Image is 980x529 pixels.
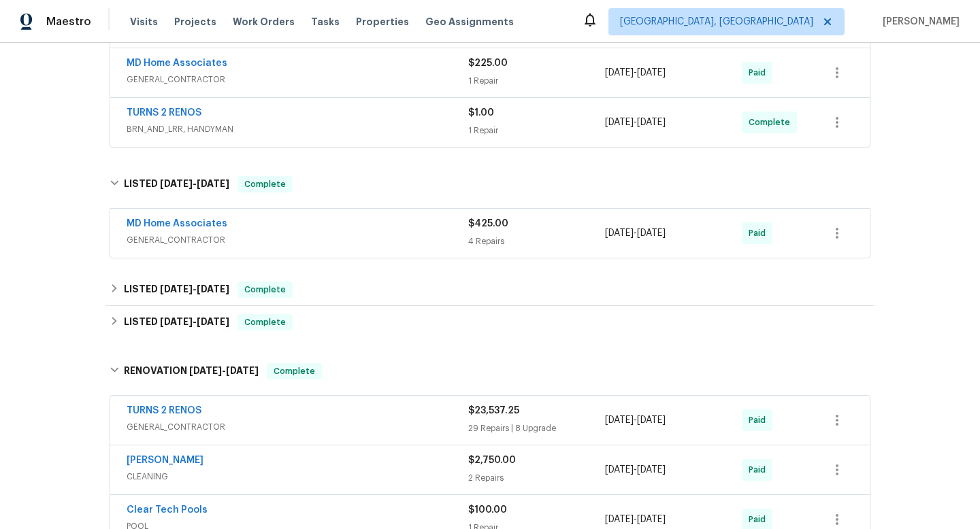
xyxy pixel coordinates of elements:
[124,176,229,192] h6: LISTED
[637,228,666,238] span: [DATE]
[468,108,494,118] span: $1.00
[605,413,666,427] span: -
[189,366,259,375] span: -
[637,118,666,127] span: [DATE]
[877,15,960,29] span: [PERSON_NAME]
[127,122,468,136] span: BRN_AND_LRR, HANDYMAN
[124,363,259,379] h6: RENOVATION
[468,406,519,415] span: $23,537.25
[749,513,771,526] span: Paid
[468,471,605,485] div: 2 Repairs
[605,515,634,524] span: [DATE]
[605,228,634,238] span: [DATE]
[468,58,508,68] span: $225.00
[239,283,291,296] span: Complete
[605,118,634,127] span: [DATE]
[160,179,229,188] span: -
[239,177,291,191] span: Complete
[468,422,605,435] div: 29 Repairs | 8 Upgrade
[197,317,229,326] span: [DATE]
[160,317,229,326] span: -
[226,366,259,375] span: [DATE]
[160,317,193,326] span: [DATE]
[749,116,796,129] span: Complete
[127,58,227,68] a: MD Home Associates
[311,17,340,27] span: Tasks
[105,163,875,206] div: LISTED [DATE]-[DATE]Complete
[124,281,229,298] h6: LISTED
[605,66,666,80] span: -
[127,420,468,434] span: GENERAL_CONTRACTOR
[637,68,666,78] span: [DATE]
[468,456,516,465] span: $2,750.00
[468,505,507,515] span: $100.00
[468,124,605,137] div: 1 Repair
[620,15,813,29] span: [GEOGRAPHIC_DATA], [GEOGRAPHIC_DATA]
[637,515,666,524] span: [DATE]
[127,456,203,465] a: [PERSON_NAME]
[425,15,514,29] span: Geo Assignments
[130,15,158,29] span: Visits
[468,74,605,88] div: 1 Repair
[127,505,208,515] a: Clear Tech Pools
[637,465,666,475] span: [DATE]
[189,366,222,375] span: [DATE]
[174,15,216,29] span: Projects
[127,233,468,247] span: GENERAL_CONTRACTOR
[749,226,771,240] span: Paid
[46,15,91,29] span: Maestro
[605,415,634,425] span: [DATE]
[160,284,193,294] span: [DATE]
[105,306,875,339] div: LISTED [DATE]-[DATE]Complete
[197,284,229,294] span: [DATE]
[127,219,227,228] a: MD Home Associates
[233,15,295,29] span: Work Orders
[197,179,229,188] span: [DATE]
[749,413,771,427] span: Paid
[468,235,605,248] div: 4 Repairs
[127,108,201,118] a: TURNS 2 RENOS
[605,116,666,129] span: -
[268,364,321,378] span: Complete
[105,273,875,306] div: LISTED [DATE]-[DATE]Complete
[605,465,634,475] span: [DATE]
[749,463,771,477] span: Paid
[160,284,229,294] span: -
[356,15,409,29] span: Properties
[127,406,201,415] a: TURNS 2 RENOS
[160,179,193,188] span: [DATE]
[468,219,508,228] span: $425.00
[127,73,468,86] span: GENERAL_CONTRACTOR
[124,314,229,330] h6: LISTED
[637,415,666,425] span: [DATE]
[605,463,666,477] span: -
[127,470,468,483] span: CLEANING
[239,315,291,329] span: Complete
[105,349,875,393] div: RENOVATION [DATE]-[DATE]Complete
[605,513,666,526] span: -
[605,226,666,240] span: -
[749,66,771,80] span: Paid
[605,68,634,78] span: [DATE]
